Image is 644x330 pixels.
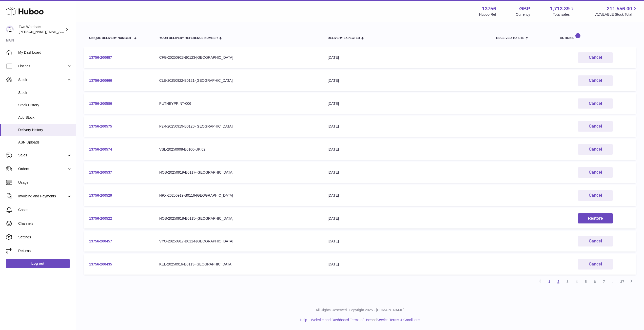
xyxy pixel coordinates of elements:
[328,193,486,198] div: [DATE]
[553,12,575,17] span: Total sales
[328,239,486,244] div: [DATE]
[328,170,486,175] div: [DATE]
[89,55,112,59] a: 13756-200687
[159,147,318,152] div: VSL-20250908-B0100-UK.02
[159,36,218,40] span: Your Delivery Reference Number
[159,55,318,60] div: CFG-20250923-B0123-[GEOGRAPHIC_DATA]
[89,36,131,40] span: Unique Delivery Number
[581,277,590,286] a: 5
[482,5,496,12] strong: 13756
[550,5,576,17] a: 1,713.39 Total sales
[618,277,627,286] a: 37
[309,318,420,322] li: and
[595,12,638,17] span: AVAILABLE Stock Total
[89,78,112,82] a: 13756-200666
[18,50,72,55] span: My Dashboard
[479,12,496,17] div: Huboo Ref
[578,167,613,178] button: Cancel
[578,144,613,155] button: Cancel
[328,36,360,40] span: Delivery Expected
[18,64,67,69] span: Listings
[89,216,112,220] a: 13756-200522
[328,262,486,267] div: [DATE]
[89,239,112,243] a: 13756-200457
[18,167,67,171] span: Orders
[89,124,112,128] a: 13756-200575
[609,277,618,286] span: ...
[496,36,524,40] span: Received to Site
[18,128,72,132] span: Delivery History
[599,277,609,286] a: 7
[550,5,570,12] span: 1,713.39
[578,75,613,86] button: Cancel
[578,121,613,132] button: Cancel
[516,12,530,17] div: Currency
[18,77,67,82] span: Stock
[80,308,640,313] p: All Rights Reserved. Copyright 2025 - [DOMAIN_NAME]
[578,98,613,109] button: Cancel
[18,90,72,95] span: Stock
[159,78,318,83] div: CLE-20250922-B0121-[GEOGRAPHIC_DATA]
[578,236,613,246] button: Cancel
[578,213,613,224] button: Restore
[159,124,318,129] div: P2R-20250919-B0120-[GEOGRAPHIC_DATA]
[18,103,72,108] span: Stock History
[159,101,318,106] div: PUTNEYPRINT-006
[18,208,72,212] span: Cases
[6,26,14,33] img: philip.carroll@twowombats.com
[300,318,307,322] a: Help
[328,147,486,152] div: [DATE]
[578,259,613,270] button: Cancel
[519,5,530,12] strong: GBP
[328,78,486,83] div: [DATE]
[578,52,613,63] button: Cancel
[328,55,486,60] div: [DATE]
[578,190,613,201] button: Cancel
[18,194,67,199] span: Invoicing and Payments
[89,170,112,174] a: 13756-200537
[89,101,112,106] a: 13756-200586
[590,277,599,286] a: 6
[18,180,72,185] span: Usage
[89,147,112,151] a: 13756-200574
[377,318,420,322] a: Service Terms & Conditions
[18,140,72,145] span: ASN Uploads
[563,277,572,286] a: 3
[18,153,67,158] span: Sales
[18,115,72,120] span: Add Stock
[89,193,112,197] a: 13756-200529
[18,249,72,253] span: Returns
[545,277,554,286] a: 1
[572,277,581,286] a: 4
[328,101,486,106] div: [DATE]
[607,5,632,12] span: 211,556.00
[18,221,72,226] span: Channels
[159,216,318,221] div: NOS-20250918-B0115-[GEOGRAPHIC_DATA]
[19,30,129,34] span: [PERSON_NAME][EMAIL_ADDRESS][PERSON_NAME][DOMAIN_NAME]
[159,170,318,175] div: NOS-20250919-B0117-[GEOGRAPHIC_DATA]
[311,318,371,322] a: Website and Dashboard Terms of Use
[328,124,486,129] div: [DATE]
[6,259,70,268] a: Log out
[19,25,64,34] div: Two Wombats
[18,235,72,240] span: Settings
[595,5,638,17] a: 211,556.00 AVAILABLE Stock Total
[89,262,112,266] a: 13756-200435
[159,262,318,267] div: KEL-20250916-B0113-[GEOGRAPHIC_DATA]
[159,239,318,244] div: VYO-20250917-B0114-[GEOGRAPHIC_DATA]
[554,277,563,286] a: 2
[159,193,318,198] div: NPX-20250919-B0116-[GEOGRAPHIC_DATA]
[560,33,631,40] div: Actions
[328,216,486,221] div: [DATE]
